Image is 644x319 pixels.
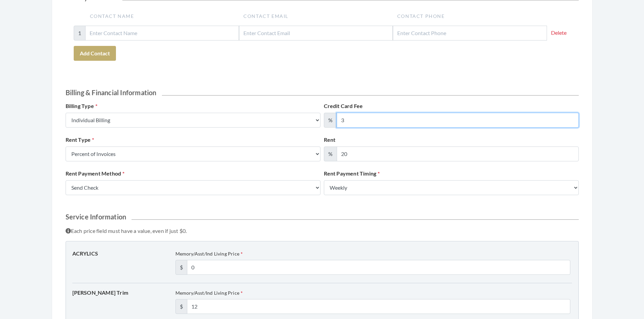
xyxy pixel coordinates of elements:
[66,169,125,178] label: Rent Payment Method
[239,9,393,23] p: Contact Email
[72,249,174,280] label: ACRYLICS
[175,250,243,257] label: Memory/Asst/Ind Living Price
[393,9,547,23] p: Contact Phone
[324,102,363,110] label: Credit Card Fee
[175,289,243,296] label: Memory/Asst/Ind Living Price
[74,46,116,61] button: Add Contact
[175,299,187,314] div: $
[66,213,579,221] h2: Service Information
[187,260,570,275] input: Memory/Asst/Ind Living Price
[337,113,579,128] input: 5
[324,113,337,128] div: %
[324,136,336,144] label: Rent
[393,26,547,41] input: Enter Contact Phone
[337,147,579,161] input: 123
[66,88,579,97] h2: Billing & Financial Information
[175,260,187,275] div: $
[66,226,579,236] p: Each price field must have a value, even if just $0.
[187,299,570,314] input: Memory/Asst/Ind Living Price
[239,26,393,41] input: Enter Contact Email
[324,147,337,161] div: %
[85,26,239,41] input: Enter Contact Name
[66,102,98,110] label: Billing Type
[74,26,86,41] div: 1
[86,9,240,23] p: Contact Name
[324,169,380,178] label: Rent Payment Timing
[66,136,94,144] label: Rent Type
[547,26,571,41] button: Delete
